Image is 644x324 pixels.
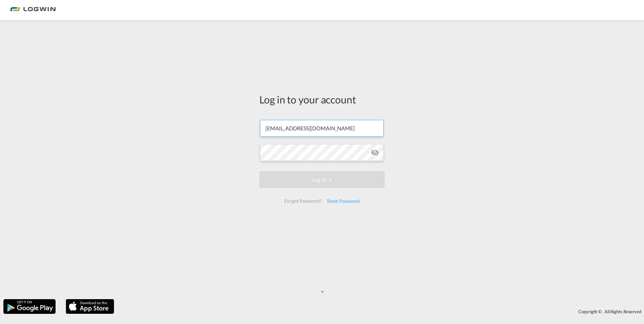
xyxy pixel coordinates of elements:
[65,298,115,315] img: apple.png
[260,120,384,137] input: Enter email/phone number
[118,306,644,317] div: Copyright © . All Rights Reserved
[371,149,379,157] md-icon: icon-eye-off
[3,298,56,315] img: google.png
[324,195,362,207] div: Reset Password
[259,92,385,106] div: Log in to your account
[10,3,56,18] img: 2761ae10d95411efa20a1f5e0282d2d7.png
[282,195,324,207] div: Forgot Password?
[259,171,385,188] button: LOGIN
